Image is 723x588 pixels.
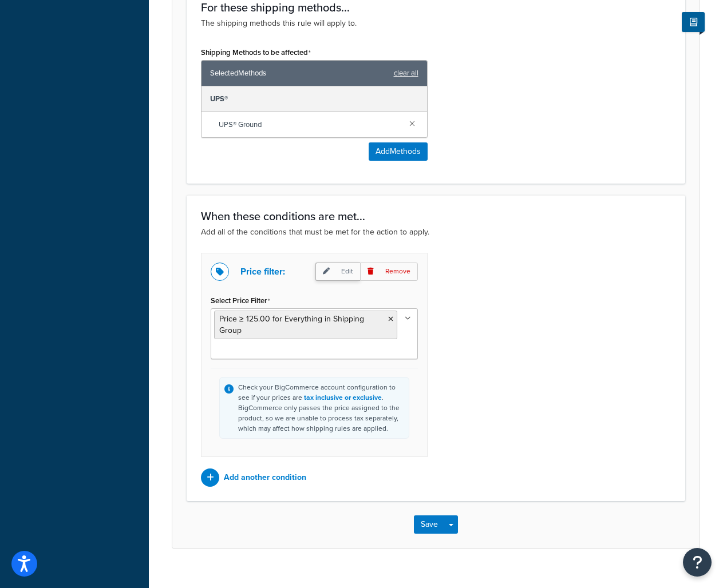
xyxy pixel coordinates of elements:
[210,65,388,81] span: Selected Methods
[219,117,400,133] span: UPS® Ground
[369,142,428,161] button: AddMethods
[201,48,311,57] label: Shipping Methods to be affected
[202,86,427,112] div: UPS®
[211,296,270,305] label: Select Price Filter
[201,210,671,223] h3: When these conditions are met...
[414,515,445,534] button: Save
[315,263,360,280] p: Edit
[304,392,382,403] a: tax inclusive or exclusive
[238,382,404,434] div: Check your BigCommerce account configuration to see if your prices are . BigCommerce only passes ...
[201,1,671,14] h3: For these shipping methods...
[224,470,306,486] p: Add another condition
[683,548,712,577] button: Open Resource Center
[682,12,705,32] button: Show Help Docs
[201,17,671,30] p: The shipping methods this rule will apply to.
[360,263,418,280] p: Remove
[219,313,364,336] span: Price ≥ 125.00 for Everything in Shipping Group
[240,264,285,280] p: Price filter:
[394,65,418,81] a: clear all
[201,226,671,239] p: Add all of the conditions that must be met for the action to apply.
